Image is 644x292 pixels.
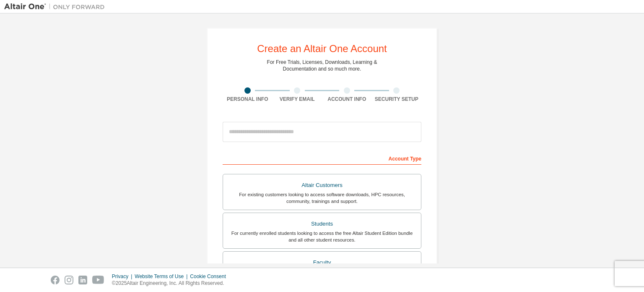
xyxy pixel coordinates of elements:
div: Account Type [223,151,421,165]
div: Faculty [228,257,416,268]
div: For existing customers looking to access software downloads, HPC resources, community, trainings ... [228,191,416,205]
div: Create an Altair One Account [257,44,387,54]
div: Privacy [112,273,135,280]
img: Altair One [4,3,109,11]
p: © 2025 Altair Engineering, Inc. All Rights Reserved. [112,280,231,287]
div: Security Setup [372,96,422,103]
img: instagram.svg [65,276,73,284]
img: youtube.svg [92,276,104,284]
div: For Free Trials, Licenses, Downloads, Learning & Documentation and so much more. [267,59,377,72]
div: Website Terms of Use [135,273,190,280]
img: linkedin.svg [78,276,87,284]
div: Account Info [322,96,372,103]
img: facebook.svg [51,276,60,284]
div: Verify Email [273,96,322,103]
div: Cookie Consent [190,273,231,280]
div: Personal Info [223,96,273,103]
div: Altair Customers [228,179,416,191]
div: Students [228,218,416,230]
div: For currently enrolled students looking to access the free Altair Student Edition bundle and all ... [228,230,416,243]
